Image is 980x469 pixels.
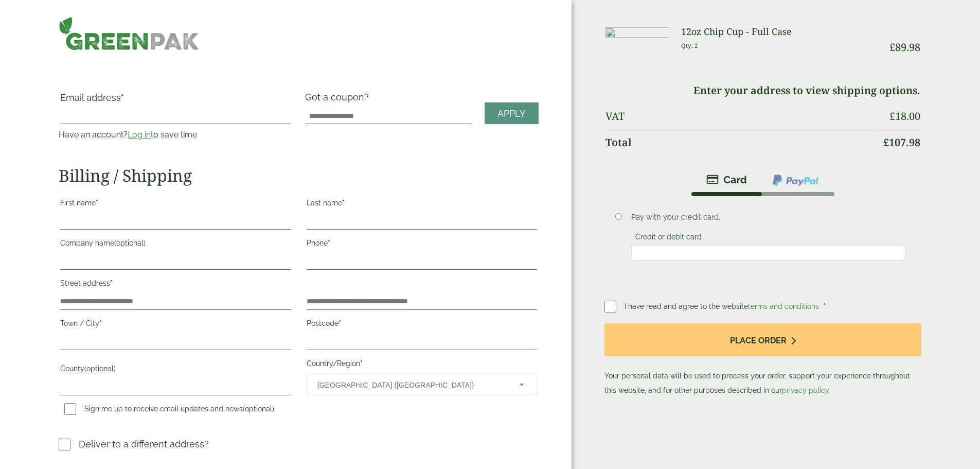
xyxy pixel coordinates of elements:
h3: 12oz Chip Cup - Full Case [681,26,876,38]
label: County [60,361,291,379]
abbr: required [96,199,98,207]
th: VAT [605,104,876,129]
p: Deliver to a different address? [79,437,209,451]
td: Enter your address to view shipping options. [605,78,920,103]
label: Country/Region [307,356,537,374]
img: GreenPak Supplies [59,16,199,50]
span: (optional) [243,405,274,413]
abbr: required [328,239,330,247]
a: terms and conditions [748,302,819,310]
button: Place order [604,323,921,357]
label: Company name [60,236,291,253]
input: Sign me up to receive email updates and news(optional) [64,403,76,415]
bdi: 107.98 [883,135,920,149]
small: Qty: 2 [681,42,698,49]
label: Phone [307,236,537,253]
bdi: 89.98 [889,40,920,54]
p: Have an account? to save time [59,129,292,141]
span: Country/Region [307,374,537,395]
span: £ [889,109,895,123]
abbr: required [110,279,113,287]
label: Sign me up to receive email updates and news [60,405,278,416]
span: £ [883,135,889,149]
span: I have read and agree to the website [625,302,821,310]
a: privacy policy [782,386,829,394]
abbr: required [99,319,102,327]
abbr: required [121,92,124,103]
span: (optional) [114,239,146,247]
label: Email address [60,93,291,108]
th: Total [605,130,876,155]
p: Your personal data will be used to process your order, support your experience throughout this we... [604,323,921,398]
iframe: Secure payment input frame [634,248,902,257]
span: (optional) [84,364,116,373]
p: Pay with your credit card. [631,212,905,223]
abbr: required [360,359,363,368]
img: stripe.png [706,173,747,186]
h2: Billing / Shipping [59,166,539,185]
bdi: 18.00 [889,109,920,123]
label: Credit or debit card [631,233,706,244]
label: Got a coupon? [305,92,373,108]
abbr: required [823,302,826,310]
label: Street address [60,276,291,293]
label: Last name [307,196,537,213]
abbr: required [342,199,345,207]
a: Log in [128,130,151,140]
span: £ [889,40,895,54]
abbr: required [338,319,341,327]
img: ppcp-gateway.png [772,173,819,187]
label: First name [60,196,291,213]
label: Town / City [60,316,291,334]
label: Postcode [307,316,537,334]
span: Apply [497,108,526,119]
span: United Kingdom (UK) [317,374,506,396]
a: Apply [485,102,539,125]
